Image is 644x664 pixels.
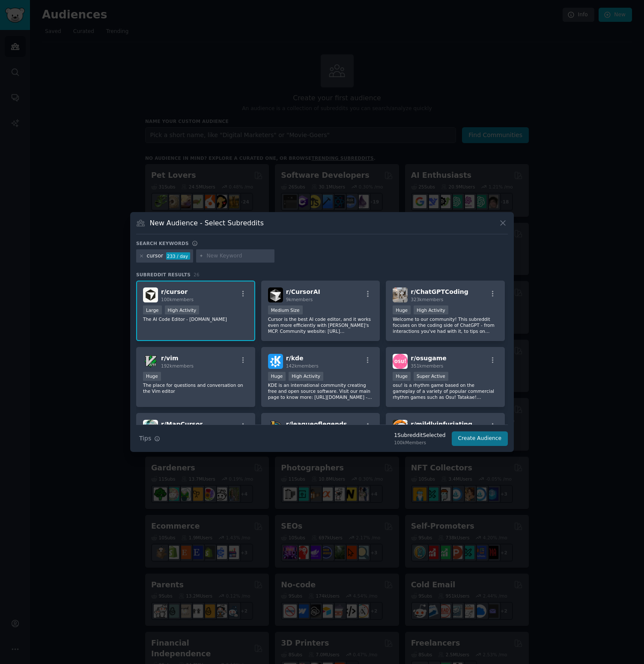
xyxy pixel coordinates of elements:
img: osugame [393,354,408,369]
input: New Keyword [206,252,271,260]
div: High Activity [165,305,200,314]
p: The AI Code Editor - [DOMAIN_NAME] [143,316,248,322]
h3: Search keywords [136,240,189,246]
span: r/ mildlyinfuriating [411,421,472,428]
span: r/ kde [286,355,304,362]
p: The place for questions and conversation on the Vim editor [143,382,248,394]
div: Super Active [414,372,448,381]
span: 26 [194,272,200,277]
span: 100k members [161,297,194,302]
div: Huge [393,305,411,314]
span: r/ vim [161,355,179,362]
div: High Activity [289,372,323,381]
div: Large [143,305,162,314]
span: 142k members [286,363,319,368]
span: 323k members [411,297,443,302]
div: Medium Size [268,305,303,314]
img: MapCursor [143,420,158,435]
p: Welcome to our community! This subreddit focuses on the coding side of ChatGPT - from interaction... [393,316,498,334]
span: Tips [139,434,151,443]
img: vim [143,354,158,369]
div: 100k Members [394,440,445,446]
p: Cursor is the best AI code editor, and it works even more efficiently with [PERSON_NAME]'s MCP. C... [268,316,373,334]
span: r/ MapCursor [161,421,203,428]
p: osu! is a rhythm game based on the gameplay of a variety of popular commercial rhythm games such ... [393,382,498,400]
img: mildlyinfuriating [393,420,408,435]
div: Huge [268,372,286,381]
span: r/ CursorAI [286,288,320,295]
div: 233 / day [166,252,190,260]
span: r/ cursor [161,288,188,295]
div: High Activity [414,305,448,314]
img: leagueoflegends [268,420,283,435]
span: r/ osugame [411,355,447,362]
div: 1 Subreddit Selected [394,432,445,440]
span: r/ ChatGPTCoding [411,288,468,295]
div: Huge [393,372,411,381]
p: KDE is an international community creating free and open source software. Visit our main page to ... [268,382,373,400]
img: kde [268,354,283,369]
h3: New Audience - Select Subreddits [150,218,264,227]
div: cursor [147,252,163,260]
span: 9k members [286,297,313,302]
img: cursor [143,287,158,302]
span: Subreddit Results [136,272,191,278]
span: 192k members [161,363,194,368]
img: ChatGPTCoding [393,287,408,302]
button: Create Audience [452,431,508,446]
div: Huge [143,372,161,381]
span: r/ leagueoflegends [286,421,347,428]
span: 351k members [411,363,443,368]
button: Tips [136,431,163,446]
img: CursorAI [268,287,283,302]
